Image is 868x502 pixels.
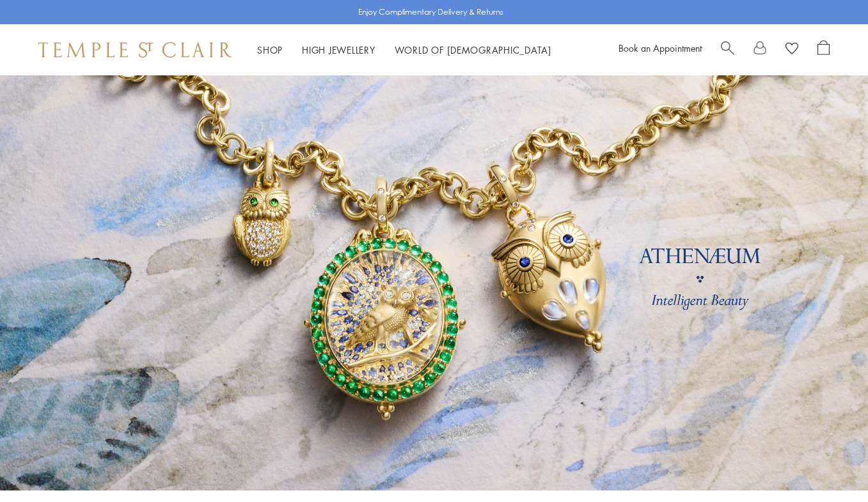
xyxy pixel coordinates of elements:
nav: Main navigation [257,42,551,58]
img: Temple St. Clair [38,42,232,57]
a: ShopShop [257,43,283,56]
a: View Wishlist [785,40,798,59]
a: Open Shopping Bag [817,40,830,59]
a: World of [DEMOGRAPHIC_DATA]World of [DEMOGRAPHIC_DATA] [395,43,551,56]
a: Book an Appointment [619,42,702,54]
iframe: Gorgias live chat messenger [804,442,855,489]
p: Enjoy Complimentary Delivery & Returns [358,6,503,19]
a: Search [721,40,734,59]
a: High JewelleryHigh Jewellery [302,43,375,56]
